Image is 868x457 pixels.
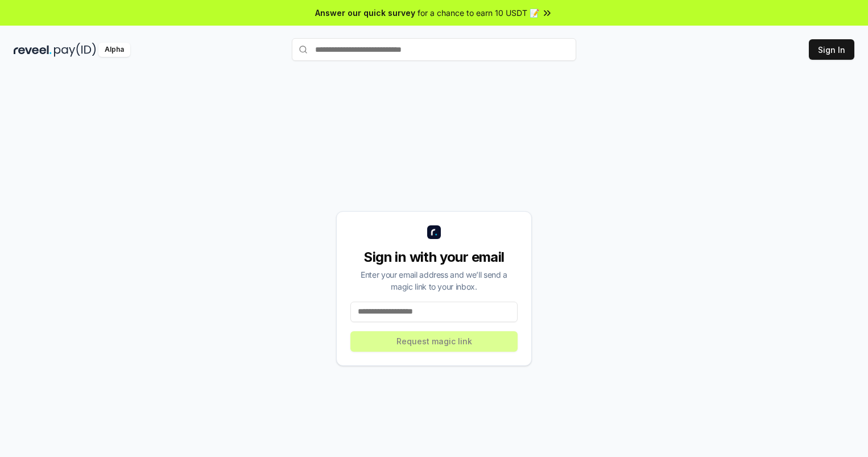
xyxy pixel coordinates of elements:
span: Answer our quick survey [315,7,415,19]
img: logo_small [427,225,441,239]
img: pay_id [54,43,96,57]
span: for a chance to earn 10 USDT 📝 [418,7,539,19]
div: Alpha [98,43,130,57]
div: Sign in with your email [350,248,518,266]
button: Sign In [809,39,854,60]
img: reveel_dark [14,43,52,57]
div: Enter your email address and we’ll send a magic link to your inbox. [350,269,518,293]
